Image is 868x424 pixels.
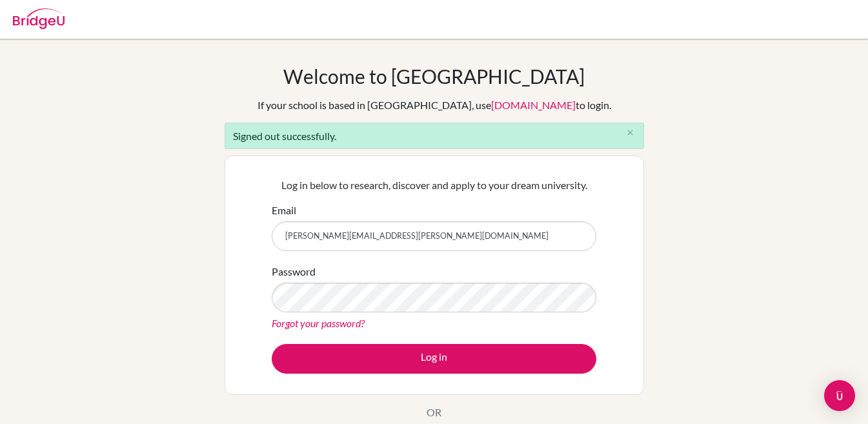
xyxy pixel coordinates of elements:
a: [DOMAIN_NAME] [491,99,576,111]
label: Email [272,203,296,218]
p: OR [427,405,441,420]
div: Signed out successfully. [225,123,644,149]
button: Log in [272,344,596,374]
img: Bridge-U [13,8,65,29]
a: Forgot your password? [272,317,365,329]
h1: Welcome to [GEOGRAPHIC_DATA] [283,65,585,88]
p: Log in below to research, discover and apply to your dream university. [272,177,596,193]
i: close [625,128,635,137]
button: Close [618,123,643,143]
div: Open Intercom Messenger [824,380,855,411]
label: Password [272,264,316,279]
div: If your school is based in [GEOGRAPHIC_DATA], use to login. [257,97,611,113]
